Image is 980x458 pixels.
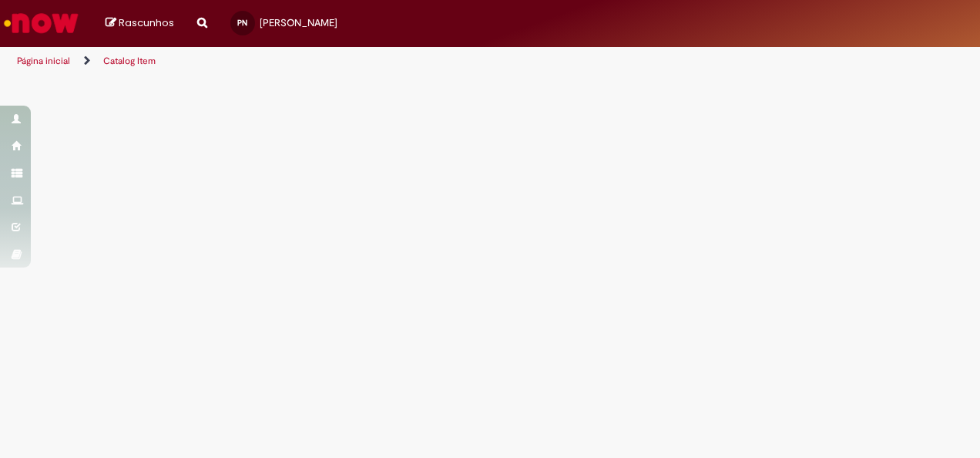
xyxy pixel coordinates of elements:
[2,8,81,39] img: ServiceNow
[103,55,156,67] a: Catalog Item
[106,16,174,31] a: Rascunhos
[260,16,337,29] span: [PERSON_NAME]
[12,47,642,76] ul: Trilhas de página
[17,55,70,67] a: Página inicial
[237,18,247,28] span: PN
[119,15,174,30] span: Rascunhos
